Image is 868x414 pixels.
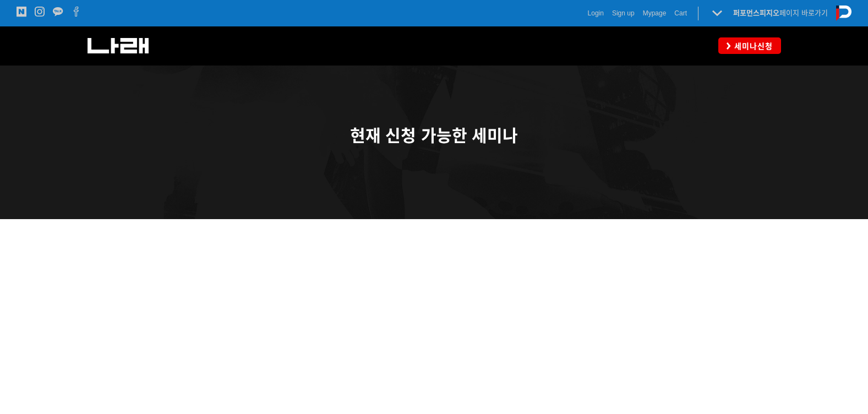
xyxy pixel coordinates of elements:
[718,37,781,53] a: 세미나신청
[731,41,773,52] span: 세미나신청
[643,8,667,19] a: Mypage
[733,9,779,17] strong: 퍼포먼스피지오
[588,8,604,19] a: Login
[350,127,518,145] span: 현재 신청 가능한 세미나
[612,8,635,19] a: Sign up
[674,8,687,19] a: Cart
[733,9,828,17] a: 퍼포먼스피지오페이지 바로가기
